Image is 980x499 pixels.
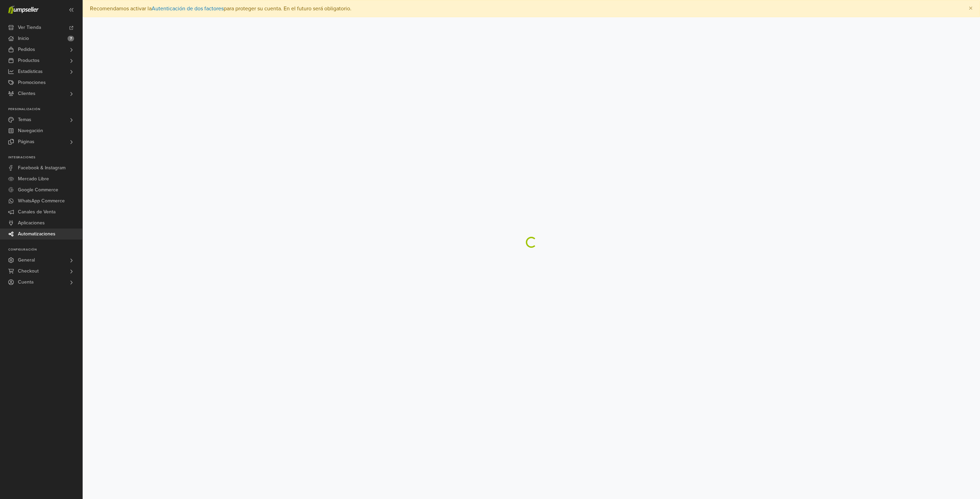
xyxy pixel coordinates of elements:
span: Automatizaciones [18,229,55,240]
span: Checkout [18,266,39,277]
span: Productos [18,55,40,66]
a: Autenticación de dos factores [152,5,224,12]
span: Google Commerce [18,184,58,195]
span: WhatsApp Commerce [18,195,65,206]
span: Promociones [18,77,46,88]
span: Navegación [18,125,43,136]
span: Pedidos [18,44,35,55]
p: Configuración [8,248,82,252]
span: × [969,3,973,13]
span: Páginas [18,136,34,147]
span: Inicio [18,33,29,44]
span: Clientes [18,88,35,99]
span: General [18,255,35,266]
button: Close [962,0,980,17]
span: Ver Tienda [18,22,41,33]
span: 7 [68,36,74,41]
span: Estadísticas [18,66,43,77]
span: Mercado Libre [18,173,49,184]
span: Cuenta [18,277,33,288]
span: Aplicaciones [18,217,45,229]
span: Temas [18,114,31,125]
p: Integraciones [8,156,82,160]
span: Facebook & Instagram [18,162,65,173]
span: Canales de Venta [18,206,55,217]
p: Personalización [8,107,82,112]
